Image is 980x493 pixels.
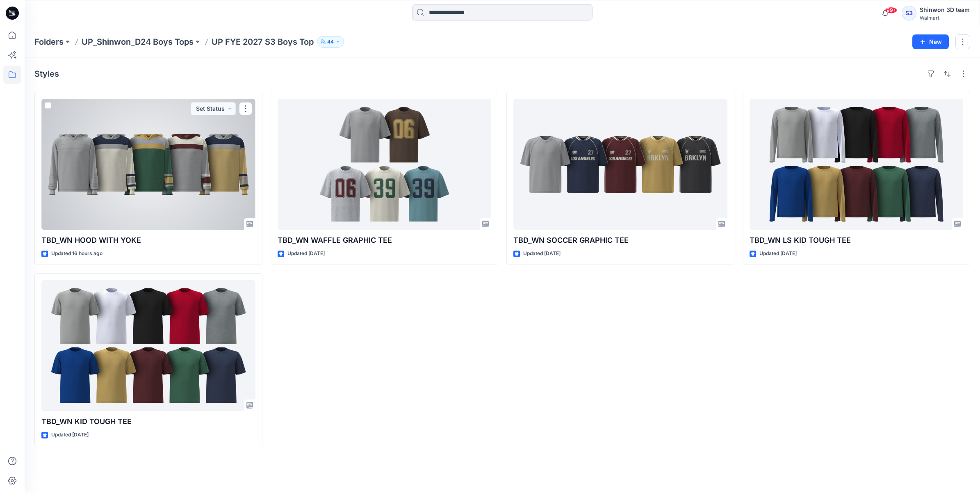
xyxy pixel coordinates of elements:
[920,15,970,21] div: Walmart
[759,249,797,258] p: Updated [DATE]
[912,34,949,49] button: New
[513,235,727,246] p: TBD_WN SOCCER GRAPHIC TEE
[885,7,897,14] span: 99+
[51,431,89,439] p: Updated [DATE]
[327,37,334,46] p: 44
[750,99,964,230] a: TBD_WN LS KID TOUGH TEE
[278,235,492,246] p: TBD_WN WAFFLE GRAPHIC TEE
[750,235,964,246] p: TBD_WN LS KID TOUGH TEE
[41,99,255,230] a: TBD_WN HOOD WITH YOKE
[523,249,561,258] p: Updated [DATE]
[278,99,492,230] a: TBD_WN WAFFLE GRAPHIC TEE
[317,36,344,48] button: 44
[41,280,255,411] a: TBD_WN KID TOUGH TEE
[287,249,325,258] p: Updated [DATE]
[82,36,194,48] a: UP_Shinwon_D24 Boys Tops
[902,6,916,21] div: S3
[513,99,727,230] a: TBD_WN SOCCER GRAPHIC TEE
[41,416,255,427] p: TBD_WN KID TOUGH TEE
[34,36,64,48] a: Folders
[34,69,59,79] h4: Styles
[41,235,255,246] p: TBD_WN HOOD WITH YOKE
[920,5,970,15] div: Shinwon 3D team
[51,249,103,258] p: Updated 16 hours ago
[212,36,314,48] p: UP FYE 2027 S3 Boys Top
